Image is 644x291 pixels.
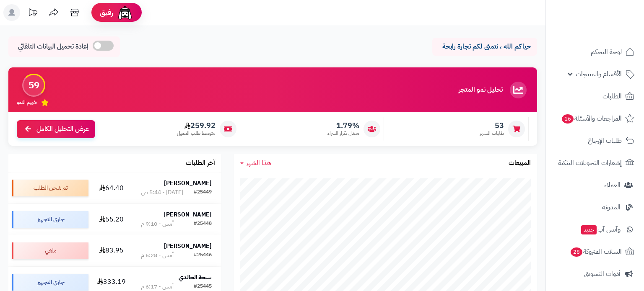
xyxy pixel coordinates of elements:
div: ملغي [12,242,88,259]
td: 55.20 [92,204,132,235]
div: جاري التجهيز [12,211,88,228]
a: هذا الشهر [240,158,271,168]
img: logo-2.png [587,11,636,28]
span: العملاء [604,179,621,191]
div: أمس - 6:28 م [141,251,174,260]
a: تحديثات المنصة [22,4,43,23]
strong: شيخة الخالدي [179,273,212,282]
span: طلبات الإرجاع [588,135,622,147]
a: الطلبات [551,86,639,106]
span: 16 [561,114,574,124]
span: طلبات الشهر [480,130,504,137]
h3: تحليل نمو المتجر [459,86,503,94]
h3: آخر الطلبات [186,160,215,167]
div: أمس - 6:17 م [141,283,174,291]
a: عرض التحليل الكامل [17,120,95,138]
span: تقييم النمو [17,99,37,106]
span: 259.92 [177,121,216,130]
div: #25448 [194,220,212,228]
a: طلبات الإرجاع [551,131,639,151]
span: 28 [570,247,583,257]
div: أمس - 9:10 م [141,220,174,228]
span: معدل تكرار الشراء [327,130,359,137]
span: رفيق [100,8,113,18]
td: 83.95 [92,235,132,266]
span: إشعارات التحويلات البنكية [558,157,622,169]
h3: المبيعات [509,160,531,167]
a: السلات المتروكة28 [551,242,639,262]
span: الأقسام والمنتجات [576,68,622,80]
span: 53 [480,121,504,130]
span: لوحة التحكم [591,46,622,58]
span: أدوات التسويق [584,268,621,280]
div: #25445 [194,283,212,291]
a: لوحة التحكم [551,42,639,62]
a: وآتس آبجديد [551,219,639,239]
div: جاري التجهيز [12,274,88,291]
span: عرض التحليل الكامل [36,124,89,134]
a: أدوات التسويق [551,264,639,284]
a: المدونة [551,197,639,217]
a: العملاء [551,175,639,195]
p: حياكم الله ، نتمنى لكم تجارة رابحة [439,42,531,52]
span: وآتس آب [580,224,621,235]
a: إشعارات التحويلات البنكية [551,153,639,173]
img: ai-face.png [117,4,133,21]
a: المراجعات والأسئلة16 [551,108,639,129]
strong: [PERSON_NAME] [164,242,212,250]
strong: [PERSON_NAME] [164,179,212,188]
span: 1.79% [327,121,359,130]
span: هذا الشهر [246,158,271,168]
div: تم شحن الطلب [12,180,88,196]
div: #25446 [194,251,212,260]
span: متوسط طلب العميل [177,130,216,137]
div: #25449 [194,188,212,197]
div: [DATE] - 5:44 ص [141,188,183,197]
td: 64.40 [92,173,132,203]
span: المراجعات والأسئلة [561,113,622,124]
strong: [PERSON_NAME] [164,210,212,219]
span: إعادة تحميل البيانات التلقائي [18,42,88,52]
span: جديد [581,225,597,234]
span: الطلبات [602,90,622,102]
span: السلات المتروكة [570,246,622,258]
span: المدونة [602,201,621,213]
